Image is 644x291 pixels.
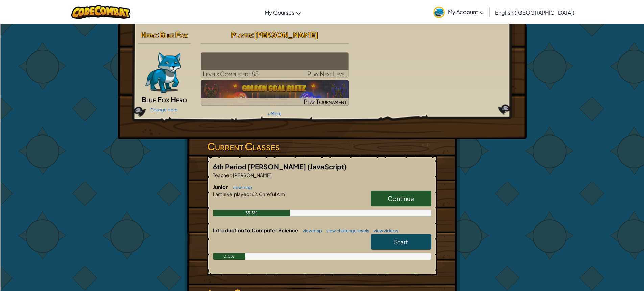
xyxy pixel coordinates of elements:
[430,1,487,23] a: My Account
[265,9,294,16] span: My Courses
[433,7,445,18] img: avatar
[492,3,578,21] a: English ([GEOGRAPHIC_DATA])
[448,8,484,15] span: My Account
[495,9,574,16] span: English ([GEOGRAPHIC_DATA])
[71,5,130,19] img: CodeCombat logo
[261,3,304,21] a: My Courses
